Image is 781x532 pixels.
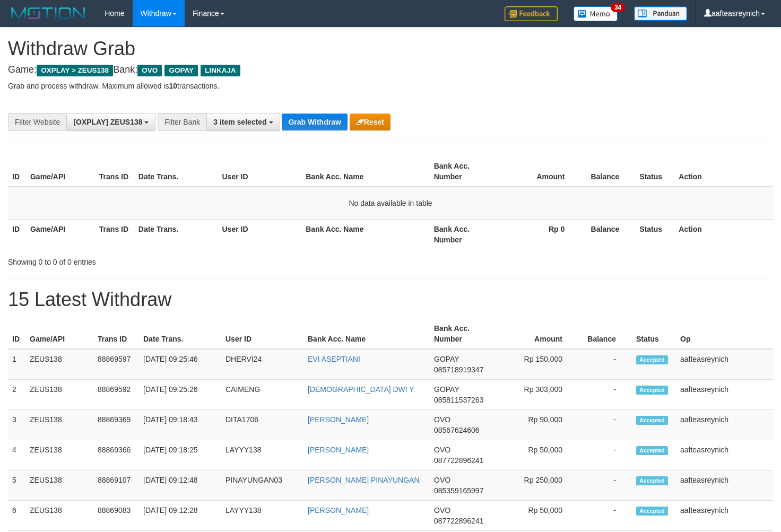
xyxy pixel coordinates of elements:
[158,113,206,131] div: Filter Bank
[434,415,450,424] span: OVO
[676,380,773,410] td: aafteasreynich
[676,470,773,501] td: aafteasreynich
[8,349,25,380] td: 1
[636,355,668,364] span: Accepted
[578,319,632,349] th: Balance
[578,349,632,380] td: -
[95,219,134,249] th: Trans ID
[434,426,480,434] span: Copy 08567624606 to clipboard
[505,6,558,21] img: Feedback.jpg
[25,470,93,501] td: ZEUS138
[139,380,221,410] td: [DATE] 09:25:26
[201,65,240,76] span: LINKAJA
[498,380,578,410] td: Rp 303,000
[25,319,93,349] th: Game/API
[8,319,25,349] th: ID
[578,440,632,470] td: -
[635,156,674,187] th: Status
[221,319,303,349] th: User ID
[498,440,578,470] td: Rp 50,000
[434,476,450,484] span: OVO
[301,219,429,249] th: Bank Acc. Name
[93,319,139,349] th: Trans ID
[169,82,177,90] strong: 10
[676,319,773,349] th: Op
[632,319,676,349] th: Status
[434,385,459,394] span: GOPAY
[499,219,581,249] th: Rp 0
[636,386,668,395] span: Accepted
[430,219,499,249] th: Bank Acc. Number
[73,118,142,126] span: [OXPLAY] ZEUS138
[308,476,420,484] a: [PERSON_NAME] PINAYUNGAN
[8,187,773,220] td: No data available in table
[93,380,139,410] td: 88869592
[26,156,95,187] th: Game/API
[676,440,773,470] td: aafteasreynich
[8,289,773,310] h1: 15 Latest Withdraw
[578,501,632,531] td: -
[8,440,25,470] td: 4
[8,65,773,75] h4: Game: Bank:
[93,501,139,531] td: 88869083
[93,349,139,380] td: 88869597
[139,470,221,501] td: [DATE] 09:12:48
[8,470,25,501] td: 5
[676,501,773,531] td: aafteasreynich
[221,501,303,531] td: LAYYY138
[308,355,360,363] a: EVI ASEPTIANI
[636,476,668,485] span: Accepted
[580,219,635,249] th: Balance
[434,486,483,495] span: Copy 085359165997 to clipboard
[430,319,498,349] th: Bank Acc. Number
[8,5,89,21] img: MOTION_logo.png
[139,349,221,380] td: [DATE] 09:25:46
[206,113,280,131] button: 3 item selected
[611,3,625,12] span: 34
[137,65,162,76] span: OVO
[93,470,139,501] td: 88869107
[25,501,93,531] td: ZEUS138
[25,410,93,440] td: ZEUS138
[221,470,303,501] td: PINAYUNGAN03
[37,65,113,76] span: OXPLAY > ZEUS138
[8,380,25,410] td: 2
[578,380,632,410] td: -
[93,410,139,440] td: 88869369
[25,349,93,380] td: ZEUS138
[8,219,26,249] th: ID
[434,517,483,525] span: Copy 087722896241 to clipboard
[308,506,369,514] a: [PERSON_NAME]
[221,380,303,410] td: CAIMENG
[221,349,303,380] td: DHERVI24
[26,219,95,249] th: Game/API
[8,113,66,131] div: Filter Website
[95,156,134,187] th: Trans ID
[164,65,198,76] span: GOPAY
[139,319,221,349] th: Date Trans.
[578,470,632,501] td: -
[218,219,302,249] th: User ID
[308,415,369,424] a: [PERSON_NAME]
[8,252,317,267] div: Showing 0 to 0 of 0 entries
[434,365,483,374] span: Copy 085718919347 to clipboard
[25,440,93,470] td: ZEUS138
[434,446,450,454] span: OVO
[8,501,25,531] td: 6
[66,113,155,131] button: [OXPLAY] ZEUS138
[434,396,483,404] span: Copy 085811537263 to clipboard
[674,219,773,249] th: Action
[674,156,773,187] th: Action
[636,446,668,455] span: Accepted
[8,156,26,187] th: ID
[498,501,578,531] td: Rp 50,000
[434,456,483,465] span: Copy 087722896241 to clipboard
[25,380,93,410] td: ZEUS138
[134,156,218,187] th: Date Trans.
[350,114,390,130] button: Reset
[498,410,578,440] td: Rp 90,000
[134,219,218,249] th: Date Trans.
[498,319,578,349] th: Amount
[301,156,429,187] th: Bank Acc. Name
[308,385,414,394] a: [DEMOGRAPHIC_DATA] DWI Y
